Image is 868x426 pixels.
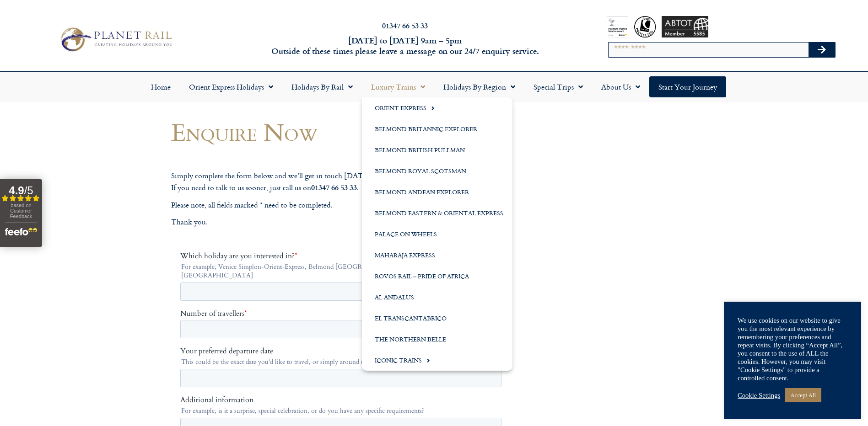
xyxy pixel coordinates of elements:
a: Orient Express Holidays [180,76,282,97]
h1: Enquire Now [171,118,514,145]
a: Belmond British Pullman [362,139,512,160]
img: Planet Rail Train Holidays Logo [56,25,175,54]
a: Iconic Trains [362,350,512,371]
a: Holidays by Region [434,76,524,97]
a: Accept All [785,388,821,402]
a: About Us [592,76,649,97]
a: El Transcantabrico [362,308,512,329]
p: Simply complete the form below and we’ll get in touch [DATE]. If you need to talk to us sooner, j... [171,170,514,194]
div: We use cookies on our website to give you the most relevant experience by remembering your prefer... [738,316,847,382]
nav: Menu [5,76,863,97]
h6: [DATE] to [DATE] 9am – 5pm Outside of these times please leave a message on our 24/7 enquiry serv... [234,35,577,57]
a: Orient Express [362,97,512,118]
a: 01347 66 53 33 [382,20,428,31]
a: Luxury Trains [362,76,434,97]
a: Start your Journey [649,76,726,97]
a: Maharaja Express [362,245,512,266]
a: Belmond Royal Scotsman [362,160,512,181]
a: Belmond Britannic Explorer [362,118,512,139]
a: Rovos Rail – Pride of Africa [362,266,512,287]
a: Palace on Wheels [362,224,512,245]
a: Al Andalus [362,287,512,308]
a: Holidays by Rail [282,76,362,97]
a: Belmond Andean Explorer [362,181,512,202]
span: By telephone [11,343,51,353]
a: Special Trips [524,76,592,97]
input: By telephone [2,344,8,350]
span: By email [11,331,38,341]
a: Home [142,76,180,97]
span: Your last name [162,204,209,214]
a: Belmond Eastern & Oriental Express [362,202,512,224]
a: The Northern Belle [362,329,512,350]
input: By email [2,332,8,338]
p: Please note, all fields marked * need to be completed. [171,199,514,211]
strong: 01347 66 53 33 [311,182,357,192]
ul: Luxury Trains [362,97,512,371]
a: Cookie Settings [738,391,780,399]
p: Thank you. [171,216,514,228]
button: Search [809,43,835,57]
